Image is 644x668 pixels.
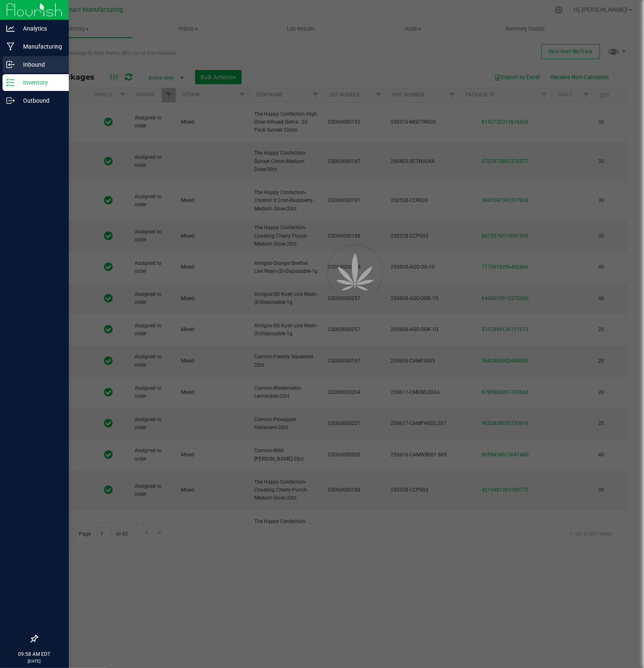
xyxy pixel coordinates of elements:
inline-svg: Inbound [6,60,15,69]
p: Outbound [15,96,65,106]
p: Inbound [15,60,65,70]
p: Analytics [15,23,65,34]
p: [DATE] [4,658,65,664]
p: Inventory [15,78,65,88]
inline-svg: Inventory [6,78,15,87]
inline-svg: Manufacturing [6,42,15,51]
inline-svg: Outbound [6,96,15,105]
p: Manufacturing [15,41,65,52]
p: 09:58 AM EDT [4,650,65,658]
inline-svg: Analytics [6,24,15,33]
